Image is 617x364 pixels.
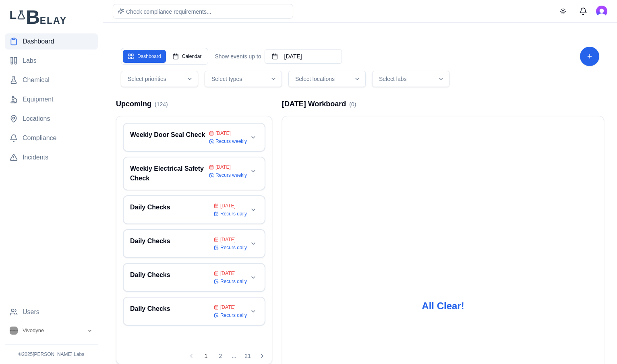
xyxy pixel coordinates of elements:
[185,350,198,362] button: Previous page
[215,52,261,60] span: Show events up to
[5,149,98,165] a: Incidents
[220,312,247,318] span: Recurs daily
[248,205,258,215] button: Expand card
[23,153,48,162] span: Incidents
[130,164,206,183] h3: Weekly Electrical Safety Check
[123,50,166,63] button: Dashboard
[220,244,247,251] span: Recurs daily
[123,263,265,292] div: Daily Checks[DATE]Recurs dailyExpand card
[116,98,168,110] h2: Upcoming
[5,53,98,69] a: Labs
[123,229,265,258] div: Daily Checks[DATE]Recurs dailyExpand card
[5,351,98,358] p: © 2025 [PERSON_NAME] Labs
[220,278,247,285] span: Recurs daily
[580,47,599,66] button: Add Task
[5,111,98,127] a: Locations
[199,350,212,362] button: 1
[168,50,207,63] button: Calendar
[5,304,98,320] a: Users
[349,101,356,108] span: ( 0 )
[288,71,366,87] button: Select locations
[23,307,39,317] span: Users
[130,304,211,314] h3: Daily Checks
[248,166,258,176] button: Expand card
[422,300,464,312] p: All Clear!
[121,71,198,87] button: Select priorities
[282,98,356,110] h2: [DATE] Workboard
[248,273,258,282] button: Expand card
[5,10,98,24] img: Lab Belay Logo
[5,130,98,146] a: Compliance
[220,203,236,209] span: [DATE]
[556,4,570,19] button: Toggle theme
[596,6,607,17] button: Open user button
[220,270,236,277] span: [DATE]
[5,72,98,88] a: Chemical
[23,37,54,46] span: Dashboard
[10,327,18,335] img: Vivodyne
[228,353,240,359] span: ...
[215,138,247,145] span: Recurs weekly
[372,71,449,87] button: Select labs
[205,71,282,87] button: Select types
[215,130,231,136] span: [DATE]
[130,270,211,280] h3: Daily Checks
[23,114,50,124] span: Locations
[123,157,265,190] div: Weekly Electrical Safety Check[DATE]Recurs weeklyExpand card
[23,133,56,143] span: Compliance
[214,350,227,362] button: 2
[155,101,168,108] span: ( 124 )
[123,297,265,326] div: Daily Checks[DATE]Recurs dailyExpand card
[23,327,44,334] span: Vivodyne
[5,33,98,50] a: Dashboard
[248,239,258,248] button: Expand card
[295,75,335,83] span: Select locations
[130,130,206,140] h3: Weekly Door Seal Check
[596,6,607,17] img: Lois Tolvinski
[130,203,211,212] h3: Daily Checks
[215,172,247,178] span: Recurs weekly
[23,56,37,66] span: Labs
[123,123,265,152] div: Weekly Door Seal Check[DATE]Recurs weeklyExpand card
[23,95,54,104] span: Equipment
[220,211,247,217] span: Recurs daily
[128,75,166,83] span: Select priorities
[256,350,269,362] button: Next page
[215,164,231,170] span: [DATE]
[5,91,98,108] a: Equipment
[211,75,242,83] span: Select types
[379,75,406,83] span: Select labs
[241,350,254,362] button: 21
[575,3,591,19] button: Messages
[123,195,265,224] div: Daily Checks[DATE]Recurs dailyExpand card
[265,49,342,64] button: [DATE]
[130,236,211,246] h3: Daily Checks
[220,236,236,243] span: [DATE]
[248,132,258,142] button: Expand card
[126,8,211,15] span: Check compliance requirements...
[23,75,50,85] span: Chemical
[220,304,236,310] span: [DATE]
[5,323,98,338] button: Open organization switcher
[248,306,258,316] button: Expand card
